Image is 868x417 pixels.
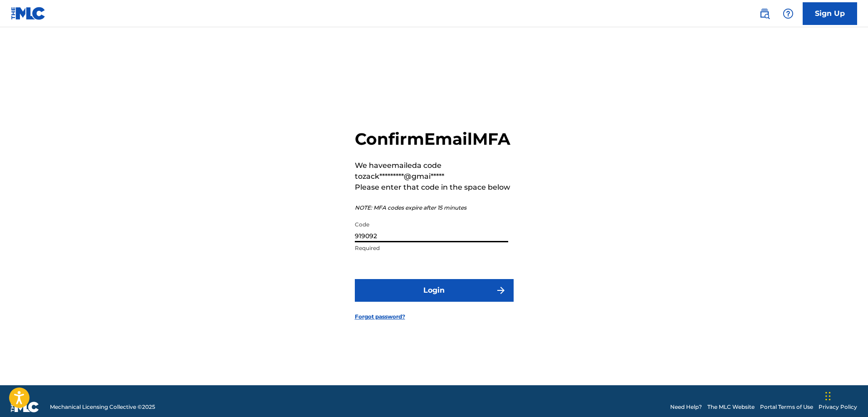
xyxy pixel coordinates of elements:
[355,313,405,321] a: Forgot password?
[355,279,514,302] button: Login
[755,5,774,23] a: Public Search
[495,285,506,296] img: f7272a7cc735f4ea7f67.svg
[819,403,857,411] a: Privacy Policy
[11,402,39,412] img: logo
[779,5,797,23] div: Help
[355,204,514,212] p: NOTE: MFA codes expire after 15 minutes
[355,129,514,149] h2: Confirm Email MFA
[823,373,868,417] iframe: Chat Widget
[783,8,794,19] img: help
[707,403,755,411] a: The MLC Website
[803,2,857,25] a: Sign Up
[825,383,831,410] div: Drag
[759,8,770,19] img: search
[670,403,702,411] a: Need Help?
[50,403,155,411] span: Mechanical Licensing Collective © 2025
[355,244,508,252] p: Required
[760,403,813,411] a: Portal Terms of Use
[11,7,46,20] img: MLC Logo
[355,182,514,193] p: Please enter that code in the space below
